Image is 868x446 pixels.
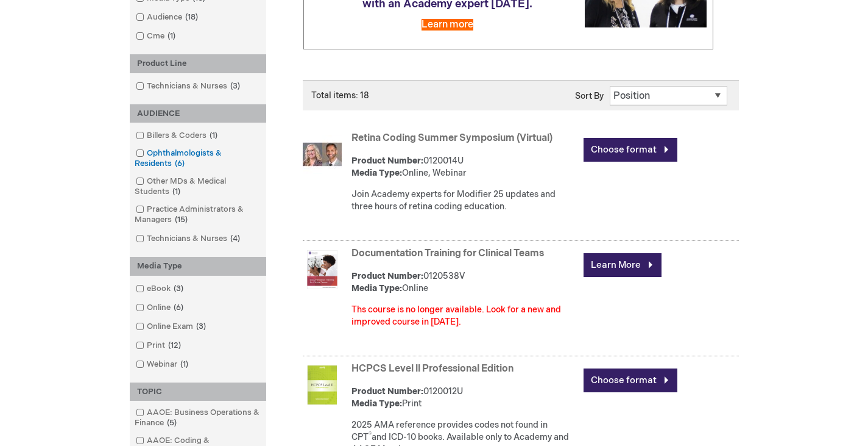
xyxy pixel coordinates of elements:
[164,31,178,41] span: 1
[133,340,186,351] a: Print12
[206,131,221,140] span: 1
[133,407,263,429] a: AAOE: Business Operations & Finance5
[165,340,184,350] span: 12
[303,135,342,174] img: Retina Coding Summer Symposium (Virtual)
[130,54,266,73] div: Product Line
[351,156,423,166] strong: Product Number:
[133,130,222,142] a: Billers & Coders1
[351,386,423,397] strong: Product Number:
[584,253,662,277] a: Learn More
[133,148,263,170] a: Ophthalmologists & Residents6
[351,189,577,213] div: Join Academy experts for Modifier 25 updates and three hours of retina coding education.
[369,431,372,439] sup: ®
[303,250,342,289] img: Documentation Training for Clinical Teams
[303,365,342,405] img: HCPCS Level ll Professional Edition
[171,284,186,293] span: 3
[351,386,577,410] div: 0120012U Print
[351,398,402,409] strong: Media Type:
[351,155,577,179] div: 0120014U Online, Webinar
[133,204,263,226] a: Practice Administrators & Managers15
[133,12,203,23] a: Audience18
[584,369,677,392] a: Choose format
[227,81,243,91] span: 3
[575,91,604,101] label: Sort By
[182,12,201,22] span: 18
[169,187,183,196] span: 1
[351,132,552,144] a: Retina Coding Summer Symposium (Virtual)
[133,81,245,92] a: Technicians & Nurses3
[133,302,188,314] a: Online6
[133,321,211,333] a: Online Exam3
[133,283,188,295] a: eBook3
[133,359,193,370] a: Webinar1
[177,359,191,369] span: 1
[172,215,191,225] span: 15
[172,159,188,168] span: 6
[133,31,180,42] a: Cme1
[351,363,513,375] a: HCPCS Level ll Professional Edition
[227,234,243,243] span: 4
[130,257,266,276] div: Media Type
[584,138,677,162] a: Choose format
[351,248,544,259] a: Documentation Training for Clinical Teams
[351,304,561,327] font: Ths course is no longer available. Look for a new and improved course in [DATE].
[351,270,577,295] div: 0120538V Online
[422,19,473,31] a: Learn more
[130,104,266,123] div: AUDIENCE
[351,283,402,293] strong: Media Type:
[351,271,423,281] strong: Product Number:
[171,303,186,312] span: 6
[164,418,180,428] span: 5
[193,322,209,331] span: 3
[351,168,402,178] strong: Media Type:
[130,383,266,401] div: TOPIC
[311,90,369,101] span: Total items: 18
[133,176,263,198] a: Other MDs & Medical Students1
[133,233,245,245] a: Technicians & Nurses4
